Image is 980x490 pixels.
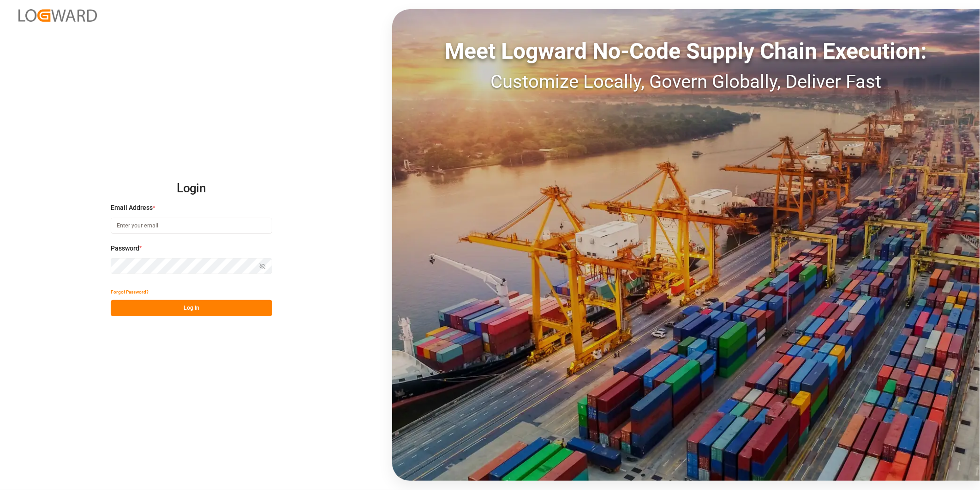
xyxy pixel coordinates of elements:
[18,9,97,22] img: Logward_new_orange.png
[111,203,153,213] span: Email Address
[392,35,980,68] div: Meet Logward No-Code Supply Chain Execution:
[392,68,980,96] div: Customize Locally, Govern Globally, Deliver Fast
[111,244,139,253] span: Password
[111,300,272,316] button: Log In
[111,218,272,234] input: Enter your email
[111,174,272,203] h2: Login
[111,284,149,300] button: Forgot Password?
